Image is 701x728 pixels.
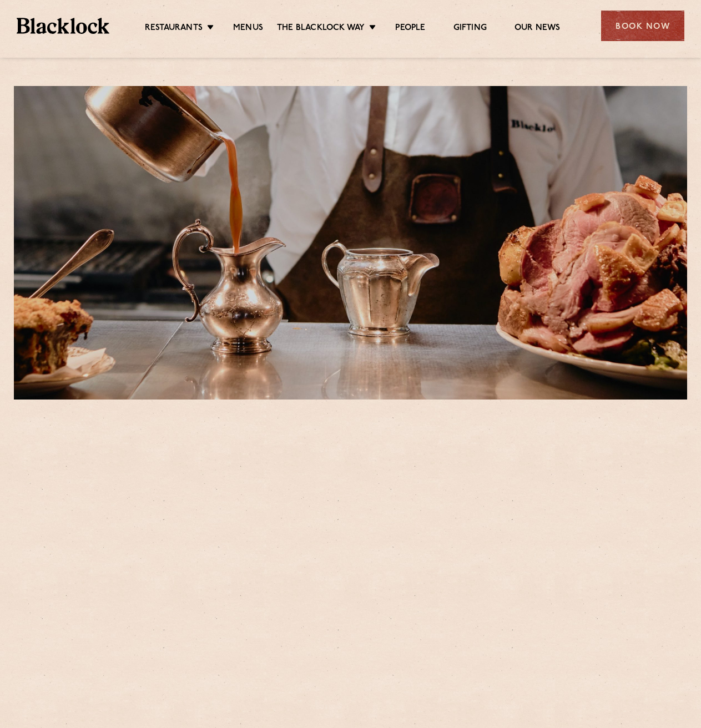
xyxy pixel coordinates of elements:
a: Our News [515,23,561,35]
a: People [395,23,425,35]
img: BL_Textured_Logo-footer-cropped.svg [17,18,109,33]
div: Book Now [601,11,684,41]
a: Restaurants [145,23,203,35]
a: Menus [233,23,263,35]
a: The Blacklock Way [277,23,365,35]
a: Gifting [453,23,487,35]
